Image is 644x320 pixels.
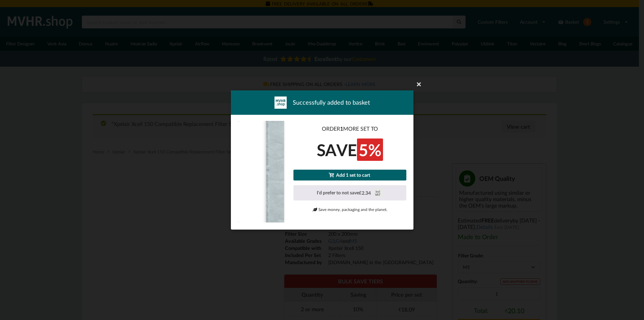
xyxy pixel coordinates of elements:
[293,98,370,107] span: Successfully added to basket
[275,97,287,109] img: mvhr-inverted.png
[340,125,343,132] b: 1
[359,188,383,197] div: 2.34
[293,125,406,132] h3: ORDER MORE SET TO
[357,138,383,161] span: 5%
[293,140,406,161] h2: SAVE
[293,207,406,212] p: Save money, packaging and the planet.
[293,170,406,180] a: Add 1 set to cart
[375,193,380,196] div: VAT
[293,185,406,201] button: I'd prefer to not save£2.34inclVAT
[375,190,380,193] div: incl
[359,191,362,195] span: £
